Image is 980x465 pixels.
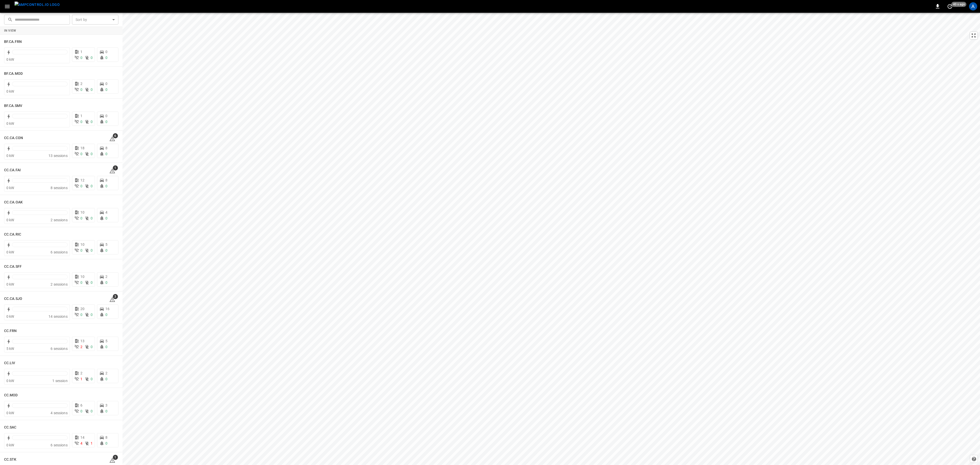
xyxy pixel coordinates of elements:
span: 1 [113,455,118,460]
span: 0 [91,345,93,349]
span: 16 [105,307,109,311]
span: 1 session [52,379,67,383]
span: 2 sessions [51,282,68,286]
span: 2 sessions [51,218,68,222]
span: 0 kW [6,379,14,383]
span: 6 sessions [51,347,68,351]
span: 1 [80,50,82,54]
span: 0 [105,216,107,220]
span: 0 [80,409,82,413]
span: 13 sessions [48,154,68,158]
span: 0 [105,441,107,445]
strong: In View [4,29,16,32]
span: 0 kW [6,443,14,447]
span: 0 [80,56,82,60]
span: 14 [80,435,84,439]
h6: BF.CA.FRN [4,39,22,45]
canvas: Map [122,13,980,465]
span: 0 kW [6,121,14,126]
span: 0 [80,120,82,124]
span: 1 [91,441,93,445]
span: 0 [91,152,93,156]
span: 0 [105,88,107,92]
span: 0 [105,114,107,118]
span: 0 [80,88,82,92]
span: 0 [91,248,93,252]
span: 0 [105,313,107,317]
span: 4 [105,210,107,214]
h6: CC.LIV [4,360,15,366]
span: 14 sessions [48,314,68,319]
span: 0 kW [6,411,14,415]
h6: BF.CA.MOD [4,71,23,77]
span: 5 [105,242,107,247]
h6: CC.CA.CON [4,135,23,141]
h6: CC.MOD [4,393,18,398]
span: 0 kW [6,314,14,319]
span: 0 kW [6,57,14,62]
span: 8 [105,146,107,150]
span: 0 kW [6,282,14,286]
span: 0 [91,88,93,92]
h6: CC.CA.RIC [4,232,21,237]
span: 0 [105,345,107,349]
span: 0 [91,216,93,220]
span: 0 [91,313,93,317]
span: 0 [80,313,82,317]
h6: CC.STK [4,457,17,462]
span: 5 kW [6,347,14,351]
h6: CC.FRN [4,328,17,334]
span: 0 [80,216,82,220]
span: 18 [80,146,84,150]
span: 1 [80,114,82,118]
span: 0 kW [6,250,14,254]
span: 0 kW [6,186,14,190]
span: 0 [105,56,107,60]
span: 2 [105,275,107,279]
h6: CC.CA.OAK [4,200,23,205]
span: 0 [91,409,93,413]
span: 4 sessions [51,411,68,415]
span: 0 [105,120,107,124]
span: 0 [105,377,107,381]
span: 5 [105,339,107,343]
span: 0 kW [6,89,14,93]
span: 6 [80,403,82,407]
span: 10 [80,210,84,214]
img: ampcontrol.io logo [15,2,60,8]
span: 2 [105,371,107,375]
span: 0 [80,280,82,285]
span: 0 [105,184,107,188]
span: 0 [91,120,93,124]
span: 3 [105,403,107,407]
span: 40 s ago [951,2,966,7]
span: 0 [91,280,93,285]
h6: CC.SAC [4,425,17,430]
span: 2 [80,371,82,375]
span: 12 [80,178,84,182]
span: 20 [80,307,84,311]
span: 13 [80,339,84,343]
span: 1 [80,377,82,381]
span: 0 [91,184,93,188]
span: 2 [80,82,82,86]
span: 0 [80,248,82,252]
span: 1 [113,165,118,170]
span: 3 [113,294,118,299]
span: 0 [105,280,107,285]
h6: CC.CA.SFF [4,264,22,270]
span: 10 [80,242,84,247]
span: 6 sessions [51,443,68,447]
span: 0 [105,50,107,54]
span: 8 [105,435,107,439]
h6: BF.CA.SMV [4,103,22,109]
span: 6 [113,133,118,138]
button: set refresh interval [946,2,954,10]
span: 0 kW [6,218,14,222]
div: profile-icon [969,2,977,10]
span: 10 [80,275,84,279]
span: 0 [80,152,82,156]
h6: CC.CA.FAI [4,167,21,173]
span: 0 [105,152,107,156]
span: 0 [105,82,107,86]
